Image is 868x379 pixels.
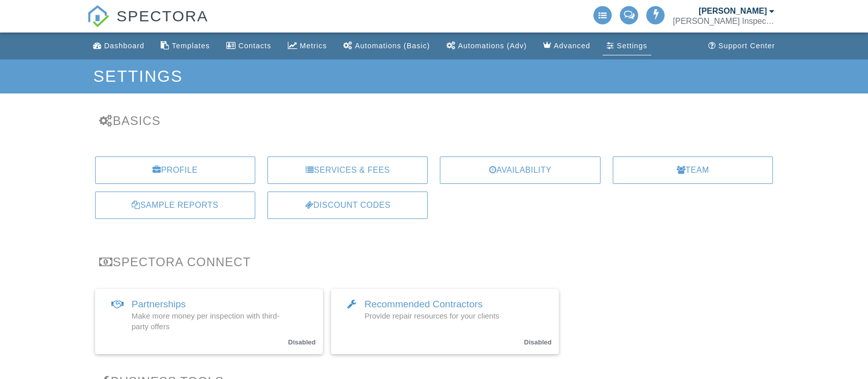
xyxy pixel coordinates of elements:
[554,42,590,50] div: Advanced
[95,156,255,184] a: Profile
[442,37,531,55] a: Automations (Advanced)
[355,42,430,50] div: Automations (Basic)
[95,192,255,219] a: Sample Reports
[524,338,552,346] small: Disabled
[95,289,323,354] a: Partnerships Make more money per inspection with third-party offers Disabled
[704,37,780,55] a: Support Center
[99,114,769,128] h3: Basics
[339,37,434,55] a: Automations (Basic)
[613,156,773,184] a: Team
[300,42,327,50] div: Metrics
[89,37,148,55] a: Dashboard
[132,299,186,309] span: Partnerships
[365,299,483,309] span: Recommended Contractors
[172,42,210,50] div: Templates
[94,68,775,85] h1: Settings
[238,42,272,50] div: Contacts
[539,37,594,55] a: Advanced
[458,42,527,50] div: Automations (Adv)
[267,192,428,219] a: Discount Codes
[267,156,428,184] a: Services & Fees
[440,156,600,184] a: Availability
[284,37,331,55] a: Metrics
[331,289,559,354] a: Recommended Contractors Provide repair resources for your clients Disabled
[673,16,774,26] div: Palmer Inspections
[99,255,769,269] h3: Spectora Connect
[104,42,144,50] div: Dashboard
[603,37,651,55] a: Settings
[157,37,214,55] a: Templates
[87,15,208,34] a: SPECTORA
[87,5,109,27] img: The Best Home Inspection Software - Spectora
[116,5,208,26] span: SPECTORA
[365,311,499,320] span: Provide repair resources for your clients
[288,338,316,346] small: Disabled
[222,37,276,55] a: Contacts
[132,311,280,331] span: Make more money per inspection with third-party offers
[699,6,767,16] div: [PERSON_NAME]
[617,42,647,50] div: Settings
[719,42,775,50] div: Support Center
